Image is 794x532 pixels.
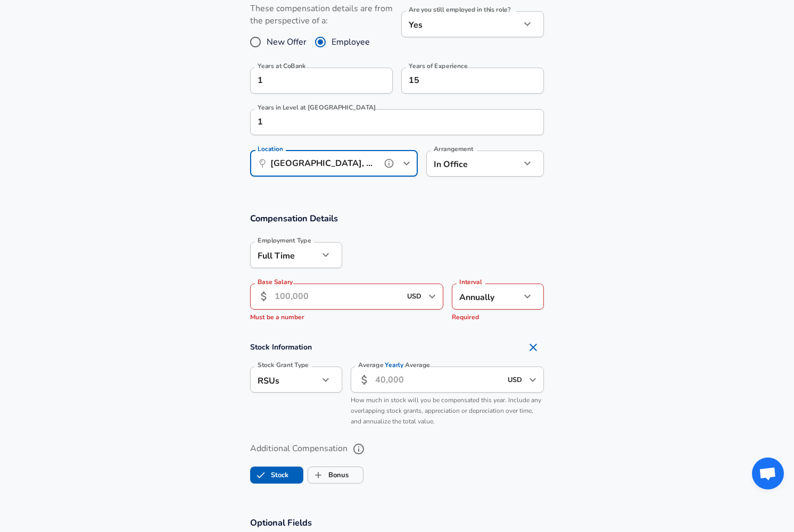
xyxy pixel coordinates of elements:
[404,288,425,305] input: USD
[399,156,414,171] button: Open
[401,11,520,37] div: Yes
[250,440,544,458] label: Additional Compensation
[459,279,482,285] label: Interval
[250,242,319,268] div: Full Time
[351,396,541,426] span: How much in stock will you be compensated this year. Include any overlapping stock grants, apprec...
[258,63,306,69] label: Years at CoBank
[332,36,370,48] span: Employee
[434,146,473,152] label: Arrangement
[752,458,784,489] div: Open chat
[425,289,440,304] button: Open
[250,109,520,135] input: 1
[504,371,526,388] input: USD
[308,465,328,485] span: Bonus
[385,361,404,370] span: Yearly
[250,517,544,529] h3: Optional Fields
[426,151,504,177] div: In Office
[452,284,520,310] div: Annually
[251,465,271,485] span: Stock
[258,104,376,111] label: Years in Level at [GEOGRAPHIC_DATA]
[250,467,303,484] button: StockStock
[375,367,501,393] input: 40,000
[267,36,307,48] span: New Offer
[250,313,304,321] span: Must be a number
[250,68,369,94] input: 0
[358,362,430,368] label: Average Average
[525,372,540,387] button: Open
[350,440,368,458] button: help
[452,313,479,321] span: Required
[409,6,510,13] label: Are you still employed in this role?
[523,337,544,358] button: Remove Section
[275,284,401,310] input: 100,000
[250,3,393,27] label: These compensation details are from the perspective of a:
[251,465,288,485] label: Stock
[401,68,520,94] input: 7
[308,465,349,485] label: Bonus
[250,337,544,358] h4: Stock Information
[250,212,544,225] h3: Compensation Details
[250,367,319,393] div: RSUs
[258,146,283,152] label: Location
[381,155,397,171] button: help
[409,63,467,69] label: Years of Experience
[258,362,309,368] label: Stock Grant Type
[308,467,363,484] button: BonusBonus
[258,279,293,285] label: Base Salary
[258,237,311,244] label: Employment Type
